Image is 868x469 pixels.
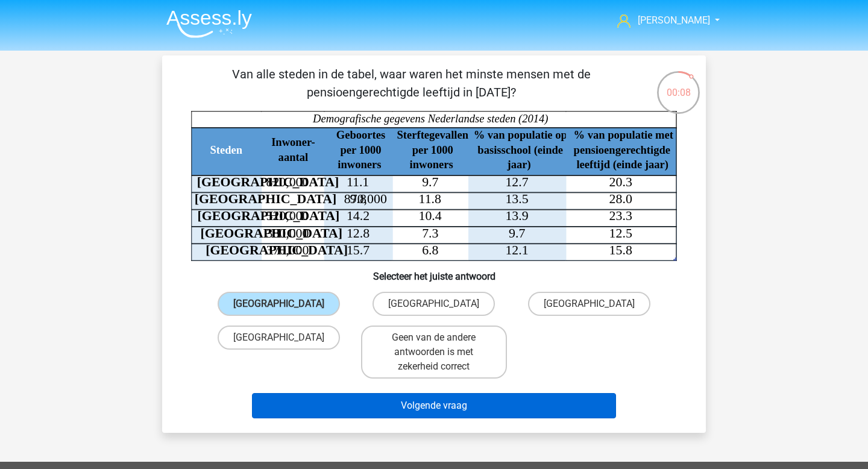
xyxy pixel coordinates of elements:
[609,226,632,241] tspan: 12.5
[210,143,243,156] tspan: Steden
[609,209,632,223] tspan: 23.3
[373,292,495,316] label: [GEOGRAPHIC_DATA]
[218,292,340,316] label: [GEOGRAPHIC_DATA]
[656,70,701,100] div: 00:08
[347,209,370,223] tspan: 14.2
[419,192,441,206] tspan: 11.8
[410,158,453,171] tspan: inwoners
[422,175,438,189] tspan: 9.7
[338,158,381,171] tspan: inwoners
[252,393,617,418] button: Volgende vraag
[350,192,366,206] tspan: 9.8
[612,13,711,28] a: [PERSON_NAME]
[422,243,438,257] tspan: 6.8
[336,128,385,141] tspan: Geboortes
[422,226,438,241] tspan: 7.3
[266,209,309,223] tspan: 520,000
[361,326,506,379] label: Geen van de andere antwoorden is met zekerheid correct
[347,226,370,241] tspan: 12.8
[181,65,641,101] p: Van alle steden in de tabel, waar waren het minste mensen met de pensioengerechtigde leeftijd in ...
[412,143,453,156] tspan: per 1000
[609,243,632,257] tspan: 15.8
[347,243,370,257] tspan: 15.7
[278,151,308,163] tspan: aantal
[206,243,348,257] tspan: [GEOGRAPHIC_DATA]
[266,226,309,241] tspan: 380,000
[609,192,632,206] tspan: 28.0
[507,158,531,171] tspan: jaar)
[198,209,340,223] tspan: [GEOGRAPHIC_DATA]
[505,243,528,257] tspan: 12.1
[505,192,528,206] tspan: 13.5
[312,112,548,125] tspan: Demografische gegevens Nederlandse steden (2014)
[638,14,710,26] span: [PERSON_NAME]
[477,143,563,157] tspan: basisschool (einde
[218,326,340,350] label: [GEOGRAPHIC_DATA]
[344,192,387,206] tspan: 870,000
[528,292,650,316] label: [GEOGRAPHIC_DATA]
[347,175,369,189] tspan: 11.1
[340,143,381,156] tspan: per 1000
[474,128,567,141] tspan: % van populatie op
[397,128,469,141] tspan: Sterftegevallen
[574,128,674,141] tspan: % van populatie met
[181,261,687,282] h6: Selecteer het juiste antwoord
[419,209,442,223] tspan: 10.4
[266,175,309,189] tspan: 820,000
[576,158,668,171] tspan: leeftijd (einde jaar)
[166,10,252,38] img: Assessly
[200,226,342,241] tspan: [GEOGRAPHIC_DATA]
[197,175,339,189] tspan: [GEOGRAPHIC_DATA]
[509,226,525,241] tspan: 9.7
[574,143,670,156] tspan: pensioengerechtigde
[505,209,528,223] tspan: 13.9
[195,192,337,206] tspan: [GEOGRAPHIC_DATA]
[266,243,309,257] tspan: 370,000
[505,175,528,189] tspan: 12.7
[609,175,632,189] tspan: 20.3
[271,136,315,149] tspan: Inwoner-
